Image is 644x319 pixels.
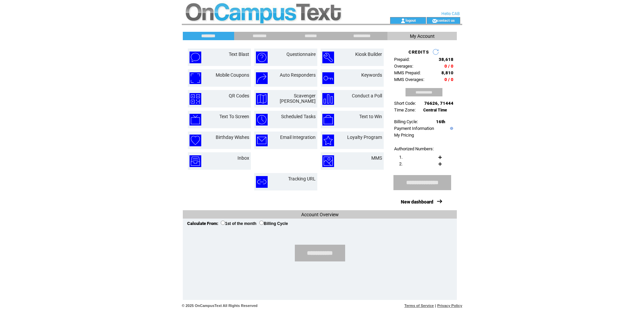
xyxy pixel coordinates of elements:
[352,93,382,98] a: Conduct a Poll
[187,221,218,226] span: Calculate From:
[394,126,434,131] a: Payment Information
[237,155,249,161] a: Inbox
[229,93,249,98] a: QR Codes
[322,135,334,146] img: loyalty-program.png
[394,77,424,82] span: MMS Overages:
[286,52,316,57] a: Questionnaire
[190,93,201,105] img: qr-codes.png
[444,77,453,82] span: 0 / 0
[256,93,268,105] img: scavenger-hunt.png
[256,72,268,84] img: auto-responders.png
[371,155,382,161] a: MMS
[406,18,416,22] a: logout
[394,119,418,124] span: Billing Cycle:
[361,72,382,78] a: Keywords
[439,57,453,62] span: 38,618
[256,135,268,146] img: email-integration.png
[190,52,201,63] img: text-blast.png
[216,72,249,78] a: Mobile Coupons
[281,114,316,119] a: Scheduled Tasks
[394,133,414,138] a: My Pricing
[190,114,201,126] img: text-to-screen.png
[441,11,460,16] span: Hello CAB
[322,93,334,105] img: conduct-a-poll.png
[259,221,264,225] input: Billing Cycle
[448,127,453,130] img: help.gif
[394,101,416,106] span: Short Code:
[394,57,410,62] span: Prepaid:
[437,304,462,308] a: Privacy Policy
[259,221,288,226] label: Billing Cycle
[182,304,258,308] span: © 2025 OnCampusText All Rights Reserved
[410,33,435,39] span: My Account
[394,146,434,151] span: Authorized Numbers:
[280,93,316,104] a: Scavenger [PERSON_NAME]
[436,119,445,124] span: 16th
[280,135,316,140] a: Email Integration
[322,114,334,126] img: text-to-win.png
[405,304,434,308] a: Terms of Service
[401,199,433,205] a: New dashboard
[432,18,437,23] img: contact_us_icon.gif
[437,18,455,22] a: contact us
[355,52,382,57] a: Kiosk Builder
[322,52,334,63] img: kiosk-builder.png
[394,70,421,75] span: MMS Prepaid:
[322,155,334,167] img: mms.png
[221,221,256,226] label: 1st of the month
[221,221,225,225] input: 1st of the month
[256,114,268,126] img: scheduled-tasks.png
[444,64,453,69] span: 0 / 0
[256,52,268,63] img: questionnaire.png
[424,101,453,106] span: 76626, 71444
[216,135,249,140] a: Birthday Wishes
[288,176,316,181] a: Tracking URL
[400,18,406,23] img: account_icon.gif
[399,161,402,166] span: 2.
[441,70,453,75] span: 8,810
[359,114,382,119] a: Text to Win
[229,52,249,57] a: Text Blast
[423,108,447,112] span: Central Time
[190,135,201,146] img: birthday-wishes.png
[409,50,429,55] span: CREDITS
[399,155,402,160] span: 1.
[394,64,413,69] span: Overages:
[256,176,268,188] img: tracking-url.png
[219,114,249,119] a: Text To Screen
[435,304,436,308] span: |
[301,212,339,217] span: Account Overview
[322,72,334,84] img: keywords.png
[190,72,201,84] img: mobile-coupons.png
[347,135,382,140] a: Loyalty Program
[280,72,316,78] a: Auto Responders
[394,107,416,112] span: Time Zone:
[190,155,201,167] img: inbox.png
